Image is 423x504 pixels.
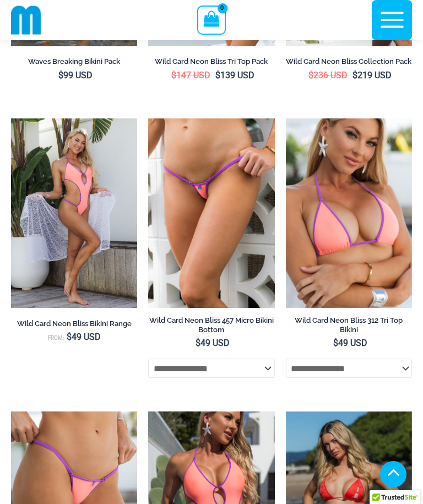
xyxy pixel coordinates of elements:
[48,335,64,341] span: From:
[11,57,137,70] a: Waves Breaking Bikini Pack
[11,118,137,308] a: Wild Card Neon Bliss 312 Top 01Wild Card Neon Bliss 819 One Piece St Martin 5996 Sarong 04Wild Ca...
[67,332,72,342] span: $
[196,338,230,348] bdi: 49 USD
[11,118,137,308] img: Wild Card Neon Bliss 312 Top 01
[286,57,412,66] h2: Wild Card Neon Bliss Collection Pack
[67,332,101,342] bdi: 49 USD
[352,70,357,80] span: $
[11,319,137,328] h2: Wild Card Neon Bliss Bikini Range
[196,338,200,348] span: $
[333,338,367,348] bdi: 49 USD
[171,70,210,80] bdi: 147 USD
[11,5,41,35] img: cropped mm emblem
[148,118,274,308] a: Wild Card Neon Bliss 312 Top 457 Micro 04Wild Card Neon Bliss 312 Top 457 Micro 05Wild Card Neon ...
[308,70,313,80] span: $
[286,118,412,308] a: Wild Card Neon Bliss 312 Top 03Wild Card Neon Bliss 312 Top 457 Micro 02Wild Card Neon Bliss 312 ...
[11,319,137,332] a: Wild Card Neon Bliss Bikini Range
[58,70,63,80] span: $
[286,316,412,338] a: Wild Card Neon Bliss 312 Tri Top Bikini
[171,70,176,80] span: $
[308,70,348,80] bdi: 236 USD
[197,6,225,34] a: View Shopping Cart, empty
[352,70,392,80] bdi: 219 USD
[58,70,93,80] bdi: 99 USD
[286,57,412,70] a: Wild Card Neon Bliss Collection Pack
[148,57,274,66] h2: Wild Card Neon Bliss Tri Top Pack
[215,70,220,80] span: $
[148,316,274,338] a: Wild Card Neon Bliss 457 Micro Bikini Bottom
[148,316,274,334] h2: Wild Card Neon Bliss 457 Micro Bikini Bottom
[11,57,137,66] h2: Waves Breaking Bikini Pack
[333,338,338,348] span: $
[148,118,274,308] img: Wild Card Neon Bliss 312 Top 457 Micro 04
[286,316,412,334] h2: Wild Card Neon Bliss 312 Tri Top Bikini
[148,57,274,70] a: Wild Card Neon Bliss Tri Top Pack
[286,118,412,308] img: Wild Card Neon Bliss 312 Top 03
[215,70,254,80] bdi: 139 USD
